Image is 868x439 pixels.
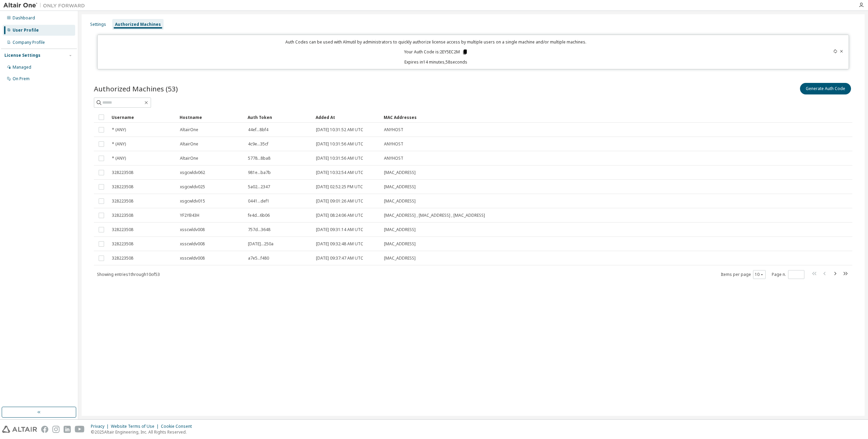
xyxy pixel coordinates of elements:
span: Showing entries 1 through 10 of 53 [97,271,160,277]
p: Auth Codes can be used with Almutil by administrators to quickly authorize license access by mult... [102,39,770,45]
img: Altair One [3,2,88,9]
span: AltairOne [180,156,198,161]
span: [MAC_ADDRESS] [384,241,416,247]
span: 328223508 [112,184,133,190]
span: xsgcwldv062 [180,170,205,175]
span: 4c9e...35cf [248,141,268,147]
span: 328223508 [112,256,133,261]
span: 328223508 [112,213,133,218]
button: 10 [755,272,764,277]
span: * (ANY) [112,156,126,161]
span: fe4d...6b06 [248,213,270,218]
div: License Settings [4,53,40,58]
span: [MAC_ADDRESS] [384,184,416,190]
button: Generate Auth Code [800,83,851,94]
div: On Prem [13,76,30,82]
span: Items per page [721,270,766,279]
div: Username [112,112,174,123]
span: [MAC_ADDRESS] , [MAC_ADDRESS] , [MAC_ADDRESS] [384,213,485,218]
span: [DATE] 02:52:25 PM UTC [316,184,363,190]
span: [DATE] 09:01:26 AM UTC [316,198,363,204]
span: 5778...8ba8 [248,156,270,161]
span: xsscwldv008 [180,227,205,232]
span: [DATE] 09:31:14 AM UTC [316,227,363,232]
p: Your Auth Code is: 2EY5EC2M [404,49,468,55]
div: Company Profile [13,40,45,45]
span: Page n. [772,270,804,279]
span: 328223508 [112,241,133,247]
div: Auth Token [248,112,310,123]
span: 0441...def1 [248,198,269,204]
div: Hostname [180,112,242,123]
div: Website Terms of Use [111,424,161,429]
p: © 2025 Altair Engineering, Inc. All Rights Reserved. [91,429,196,435]
div: Privacy [91,424,111,429]
span: [MAC_ADDRESS] [384,170,416,175]
div: MAC Addresses [384,112,781,123]
span: [DATE] 10:31:56 AM UTC [316,156,363,161]
span: a7e5...f480 [248,256,269,261]
span: xsscwldv008 [180,256,205,261]
span: [MAC_ADDRESS] [384,256,416,261]
span: ANYHOST [384,156,403,161]
span: 328223508 [112,227,133,232]
img: facebook.svg [41,426,48,433]
span: [DATE]...250a [248,241,273,247]
span: YF2YB43H [180,213,199,218]
div: Managed [13,65,31,70]
span: [DATE] 10:32:54 AM UTC [316,170,363,175]
span: [MAC_ADDRESS] [384,227,416,232]
span: 757d...3648 [248,227,270,232]
span: 5a02...2347 [248,184,270,190]
span: xsscwldv008 [180,241,205,247]
span: AltairOne [180,127,198,133]
p: Expires in 14 minutes, 58 seconds [102,59,770,65]
span: Authorized Machines (53) [94,84,178,93]
div: User Profile [13,28,39,33]
span: * (ANY) [112,141,126,147]
span: xsgcwldv015 [180,198,205,204]
span: ANYHOST [384,127,403,133]
span: [DATE] 09:37:47 AM UTC [316,256,363,261]
span: ANYHOST [384,141,403,147]
img: youtube.svg [75,426,85,433]
div: Dashboard [13,15,35,21]
span: [DATE] 08:24:06 AM UTC [316,213,363,218]
span: 981e...ba7b [248,170,271,175]
span: [MAC_ADDRESS] [384,198,416,204]
div: Added At [316,112,378,123]
span: 328223508 [112,198,133,204]
span: [DATE] 10:31:56 AM UTC [316,141,363,147]
span: [DATE] 10:31:52 AM UTC [316,127,363,133]
img: linkedin.svg [64,426,71,433]
span: xsgcwldv025 [180,184,205,190]
span: [DATE] 09:32:48 AM UTC [316,241,363,247]
span: * (ANY) [112,127,126,133]
span: 44ef...8bf4 [248,127,268,133]
img: altair_logo.svg [2,426,37,433]
img: instagram.svg [52,426,60,433]
span: AltairOne [180,141,198,147]
div: Settings [90,22,106,27]
div: Cookie Consent [161,424,196,429]
div: Authorized Machines [115,22,161,27]
span: 328223508 [112,170,133,175]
